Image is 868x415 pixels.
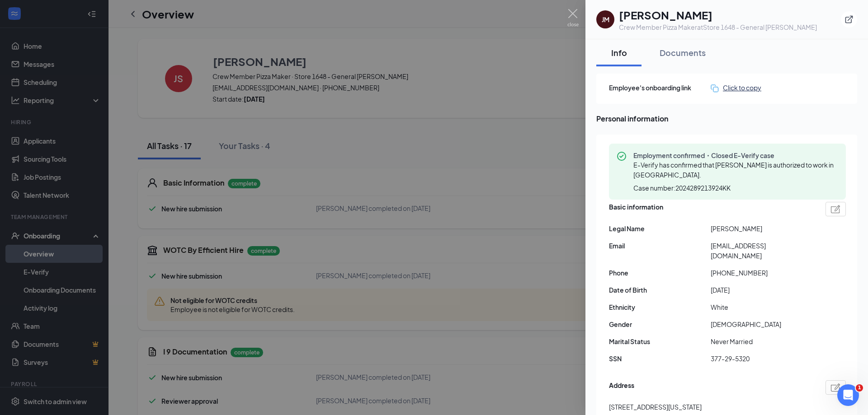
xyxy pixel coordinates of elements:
[605,47,632,58] div: Info
[837,384,859,406] iframe: Intercom live chat
[856,384,863,392] span: 1
[711,319,812,329] span: [DEMOGRAPHIC_DATA]
[711,302,812,312] span: White
[609,302,711,312] span: Ethnicity
[660,47,706,58] div: Documents
[711,336,812,346] span: Never Married
[844,15,854,24] svg: ExternalLink
[633,151,839,160] span: Employment confirmed・Closed E-Verify case
[841,11,857,28] button: ExternalLink
[609,319,711,329] span: Gender
[711,84,718,92] img: click-to-copy.71757273a98fde459dfc.svg
[609,354,711,364] span: SSN
[609,202,663,216] span: Basic information
[609,380,634,395] span: Address
[616,151,627,162] svg: CheckmarkCircle
[619,23,817,32] div: Crew Member Pizza Maker at Store 1648 - General [PERSON_NAME]
[609,241,711,251] span: Email
[609,268,711,278] span: Phone
[711,285,812,295] span: [DATE]
[609,224,711,233] span: Legal Name
[711,224,812,233] span: [PERSON_NAME]
[609,285,711,295] span: Date of Birth
[633,183,731,192] span: Case number: 2024289213924KK
[711,241,812,261] span: [EMAIL_ADDRESS][DOMAIN_NAME]
[609,83,711,93] span: Employee's onboarding link
[619,7,817,23] h1: [PERSON_NAME]
[602,15,609,24] div: JM
[711,83,761,93] button: Click to copy
[596,113,857,124] span: Personal information
[609,336,711,346] span: Marital Status
[711,268,812,278] span: [PHONE_NUMBER]
[609,402,702,412] span: [STREET_ADDRESS][US_STATE]
[711,354,812,364] span: 377-29-5320
[633,161,834,179] span: E-Verify has confirmed that [PERSON_NAME] is authorized to work in [GEOGRAPHIC_DATA].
